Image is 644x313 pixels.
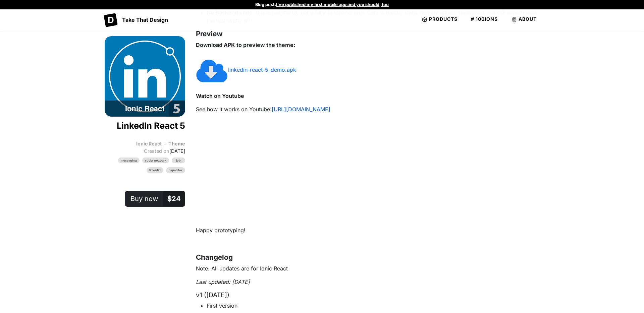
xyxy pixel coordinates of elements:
[144,148,169,154] span: Created on
[147,167,163,173] a: linkedin
[196,105,539,113] p: See how it works on Youtube:
[276,2,389,7] a: I've published my first mobile app and you should, too
[196,42,295,48] strong: Download APK to preview the theme:
[471,16,474,22] span: #
[163,191,185,206] div: USD$24
[196,92,244,99] strong: Watch on Youtube
[508,14,539,24] a: About
[196,278,250,285] em: Last updated: [DATE]
[196,291,539,299] h3: v1 ([DATE])
[142,158,169,164] a: social network
[105,14,117,26] span: D
[196,226,539,234] p: Happy prototyping!
[196,240,263,248] img: enter image description here
[168,141,185,146] a: Theme
[468,14,500,24] a: #100ions
[476,16,498,22] span: 100ions
[429,16,458,22] span: Products
[122,16,168,23] a: Take That Design
[125,191,185,207] button: Buy now$24
[105,12,117,26] a: D
[196,66,296,73] a: linkedin-react-5_demo.apk
[105,147,185,155] div: [DATE]
[519,16,537,22] span: About
[196,264,539,272] p: Note: All updates are for Ionic React
[419,14,460,24] a: Products
[207,302,539,310] li: First version
[166,167,185,173] a: capacitor
[196,30,539,38] h2: Preview
[196,253,539,262] h2: Changelog
[105,119,185,132] div: LinkedIn React 5
[118,158,140,164] a: messaging
[172,158,185,164] a: job
[196,54,228,86] img: enter image description here
[136,141,162,146] a: Ionic React
[164,141,166,146] span: ·
[272,106,330,113] a: [URL][DOMAIN_NAME]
